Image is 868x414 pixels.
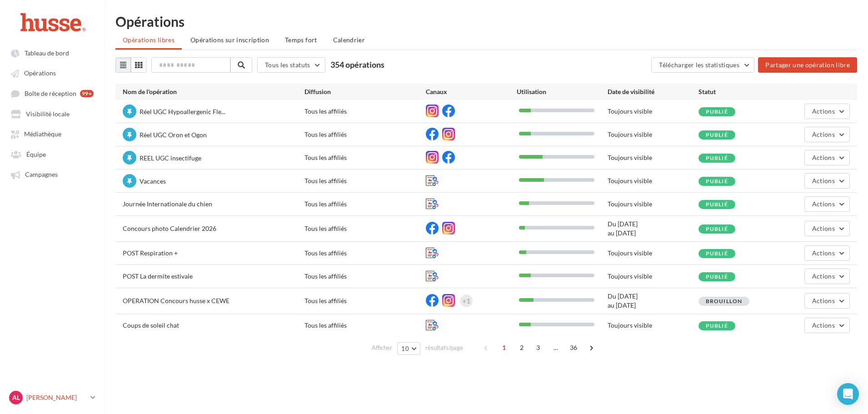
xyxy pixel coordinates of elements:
[5,65,99,81] a: Opérations
[812,297,835,304] span: Actions
[497,340,511,355] span: 1
[25,171,58,179] span: Campagnes
[140,154,201,162] span: REEL UGC insectifuge
[812,200,835,208] span: Actions
[26,393,87,402] p: [PERSON_NAME]
[123,224,216,232] span: Concours photo Calendrier 2026
[706,178,728,185] span: Publié
[5,45,99,61] a: Tableau de bord
[706,108,728,115] span: Publié
[285,36,317,44] span: Temps fort
[804,196,850,212] button: Actions
[5,105,99,122] a: Visibilité locale
[566,340,581,355] span: 36
[812,107,835,115] span: Actions
[24,130,61,138] span: Médiathèque
[304,176,426,185] div: Tous les affiliés
[517,87,608,96] div: Utilisation
[608,272,698,281] div: Toujours visible
[425,344,463,352] span: résultats/page
[123,249,178,257] span: POST Respiration +
[330,60,384,70] span: 354 opérations
[659,61,739,69] span: Télécharger les statistiques
[265,61,310,69] span: Tous les statuts
[333,36,365,44] span: Calendrier
[304,321,426,330] div: Tous les affiliés
[25,90,76,97] span: Boîte de réception
[706,155,728,161] span: Publié
[304,249,426,258] div: Tous les affiliés
[608,249,698,258] div: Toujours visible
[804,173,850,189] button: Actions
[651,57,754,73] button: Télécharger les statistiques
[804,127,850,142] button: Actions
[80,90,94,97] div: 99+
[140,131,207,139] span: Réel UGC Oron et Ogon
[123,297,229,304] span: OPERATION Concours husse x CEWE
[706,273,728,280] span: Publié
[608,87,698,96] div: Date de visibilité
[426,87,517,96] div: Canaux
[812,130,835,138] span: Actions
[608,321,698,330] div: Toujours visible
[304,107,426,116] div: Tous les affiliés
[804,269,850,284] button: Actions
[608,219,698,238] div: Du [DATE] au [DATE]
[804,104,850,119] button: Actions
[514,340,529,355] span: 2
[462,294,470,307] div: +1
[706,131,728,138] span: Publié
[706,298,743,304] span: Brouillon
[123,87,304,96] div: Nom de l'opération
[304,296,426,305] div: Tous les affiliés
[812,321,835,329] span: Actions
[140,108,225,115] span: Réel UGC Hypoallergenic Fle...
[26,110,70,118] span: Visibilité locale
[140,177,166,185] span: Vacances
[706,225,728,232] span: Publié
[758,57,857,73] button: Partager une opération libre
[608,292,698,310] div: Du [DATE] au [DATE]
[304,130,426,139] div: Tous les affiliés
[812,272,835,280] span: Actions
[304,153,426,162] div: Tous les affiliés
[123,272,193,280] span: POST La dermite estivale
[804,150,850,165] button: Actions
[706,322,728,329] span: Publié
[608,107,698,116] div: Toujours visible
[706,250,728,257] span: Publié
[5,125,99,142] a: Médiathèque
[804,221,850,236] button: Actions
[12,393,20,402] span: AL
[837,383,859,405] div: Open Intercom Messenger
[804,293,850,309] button: Actions
[115,15,857,28] div: Opérations
[397,342,420,355] button: 10
[549,340,563,355] span: ...
[608,130,698,139] div: Toujours visible
[5,166,99,182] a: Campagnes
[804,318,850,333] button: Actions
[190,36,269,44] span: Opérations sur inscription
[24,70,56,77] span: Opérations
[608,200,698,209] div: Toujours visible
[5,85,99,102] a: Boîte de réception 99+
[26,150,46,158] span: Équipe
[531,340,545,355] span: 3
[812,249,835,257] span: Actions
[698,87,789,96] div: Statut
[372,344,392,352] span: Afficher
[123,200,212,208] span: Journée Internationale du chien
[608,176,698,185] div: Toujours visible
[804,245,850,261] button: Actions
[257,57,325,73] button: Tous les statuts
[812,177,835,185] span: Actions
[304,87,426,96] div: Diffusion
[304,200,426,209] div: Tous les affiliés
[304,224,426,233] div: Tous les affiliés
[812,224,835,232] span: Actions
[401,345,409,352] span: 10
[706,201,728,208] span: Publié
[123,321,179,329] span: Coups de soleil chat
[5,146,99,162] a: Équipe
